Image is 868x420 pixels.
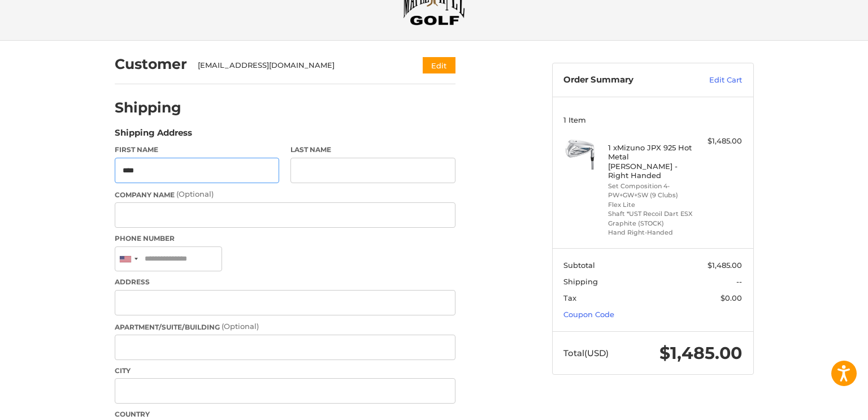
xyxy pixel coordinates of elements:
span: -- [736,277,742,286]
li: Hand Right-Handed [608,228,695,237]
label: Company Name [115,189,455,200]
a: Edit Cart [685,75,742,86]
li: Shaft *UST Recoil Dart ESX Graphite (STOCK) [608,209,695,228]
li: Set Composition 4-PW+GW+SW (9 Clubs) [608,181,695,200]
li: Flex Lite [608,200,695,210]
span: Shipping [563,277,598,286]
small: (Optional) [222,322,259,331]
h3: Order Summary [563,75,685,86]
span: Subtotal [563,261,595,270]
iframe: Google Customer Reviews [775,389,868,420]
label: City [115,366,455,376]
label: Address [115,277,455,287]
h3: 1 Item [563,115,742,124]
small: (Optional) [176,189,214,198]
label: Phone Number [115,233,455,244]
label: Apartment/Suite/Building [115,321,455,332]
legend: Shipping Address [115,127,192,145]
label: Country [115,409,455,419]
span: Total (USD) [563,348,609,358]
h4: 1 x Mizuno JPX 925 Hot Metal [PERSON_NAME] - Right Handed [608,143,695,180]
label: Last Name [290,145,455,155]
a: Coupon Code [563,310,614,319]
span: $1,485.00 [708,261,742,270]
span: $0.00 [721,293,742,302]
label: First Name [115,145,280,155]
span: $1,485.00 [659,343,742,363]
h2: Shipping [115,99,181,116]
div: $1,485.00 [697,136,742,147]
button: Edit [423,57,455,73]
span: Tax [563,293,576,302]
h2: Customer [115,55,187,73]
div: [EMAIL_ADDRESS][DOMAIN_NAME] [198,60,401,71]
div: United States: +1 [115,247,141,271]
